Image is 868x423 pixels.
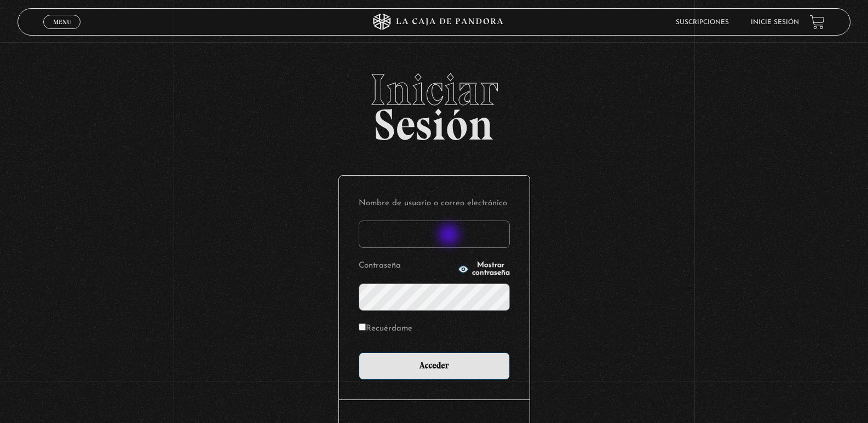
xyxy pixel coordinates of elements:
[472,262,510,277] span: Mostrar contraseña
[49,28,75,36] span: Cerrar
[810,15,825,30] a: View your shopping cart
[359,352,510,380] input: Acceder
[18,68,851,112] span: Iniciar
[751,19,799,26] a: Inicie sesión
[359,323,366,331] input: Recuérdame
[359,321,412,338] label: Recuérdame
[359,195,510,212] label: Nombre de usuario o correo electrónico
[53,19,71,25] span: Menu
[458,262,510,277] button: Mostrar contraseña
[676,19,729,26] a: Suscripciones
[18,68,851,138] h2: Sesión
[359,258,455,275] label: Contraseña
